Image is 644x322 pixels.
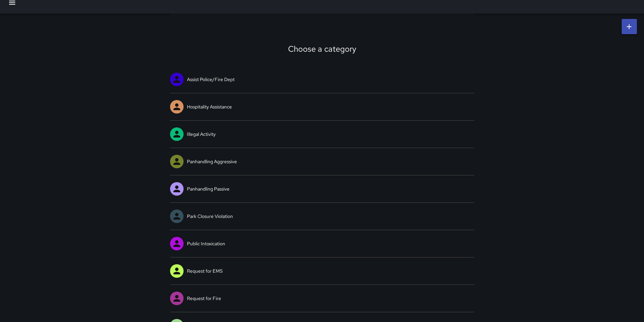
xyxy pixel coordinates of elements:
a: Assist Police/Fire Dept [170,66,474,93]
a: Illegal Activity [170,121,474,148]
a: Request for EMS [170,257,474,284]
a: Panhandling Passive [170,175,474,202]
a: Park Closure Violation [170,203,474,230]
a: Hospitality Assistance [170,93,474,120]
a: Request for Fire [170,285,474,312]
a: Public Intoxication [170,230,474,257]
a: Panhandling Aggressive [170,148,474,175]
div: Choose a category [178,44,466,54]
